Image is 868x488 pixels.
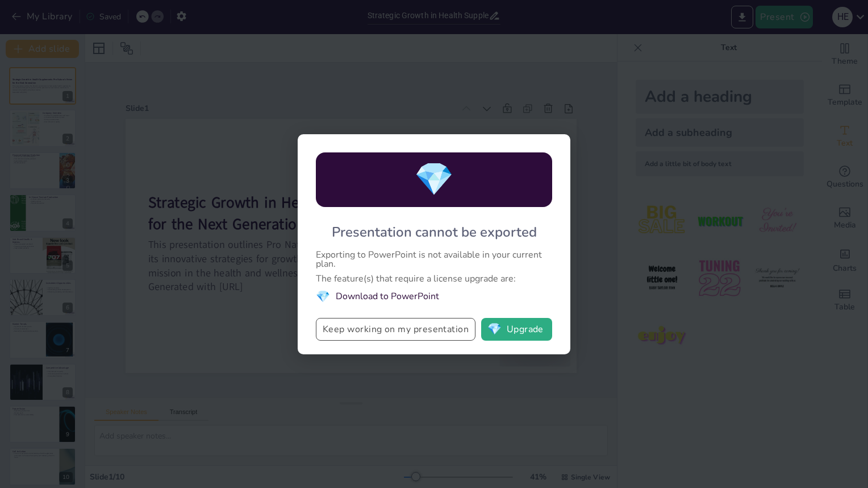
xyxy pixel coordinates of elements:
div: Exporting to PowerPoint is not available in your current plan. [316,250,552,268]
span: diamond [414,158,454,201]
div: The feature(s) that require a license upgrade are: [316,274,552,283]
span: diamond [487,324,502,335]
li: Download to PowerPoint [316,289,552,304]
div: Presentation cannot be exported [332,223,537,241]
button: diamondUpgrade [481,318,552,341]
span: diamond [316,289,330,304]
button: Keep working on my presentation [316,318,475,341]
